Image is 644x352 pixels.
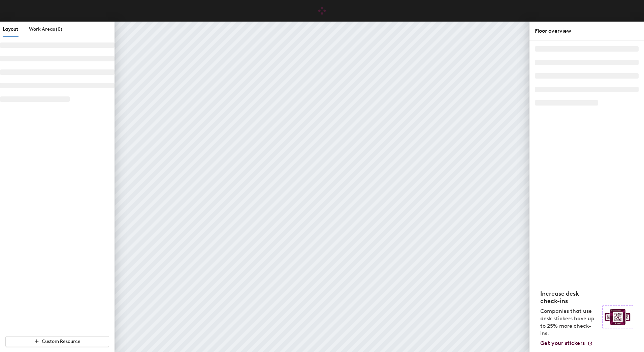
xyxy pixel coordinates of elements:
button: Custom Resource [5,336,109,347]
h4: Increase desk check-ins [540,290,598,305]
a: Get your stickers [540,340,593,347]
div: Floor overview [535,27,639,35]
span: Get your stickers [540,340,585,346]
span: Work Areas (0) [29,26,62,32]
p: Companies that use desk stickers have up to 25% more check-ins. [540,307,598,337]
span: Custom Resource [42,339,80,344]
img: Sticker logo [602,305,633,328]
span: Layout [3,26,18,32]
